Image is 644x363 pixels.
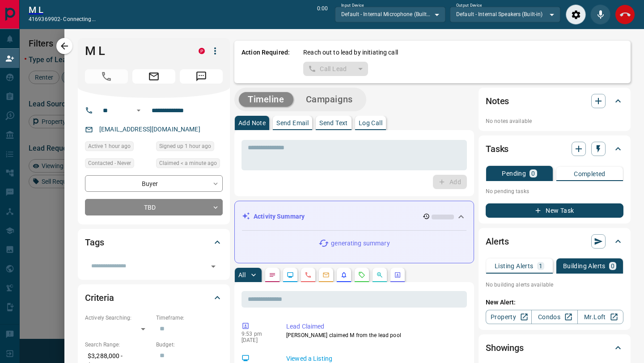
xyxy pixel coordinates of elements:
h2: Alerts [486,234,509,249]
p: 0:00 [317,4,328,25]
h2: Notes [486,94,509,108]
div: Default - Internal Speakers (Built-in) [450,7,560,22]
svg: Lead Browsing Activity [287,271,294,279]
svg: Agent Actions [394,271,401,279]
button: Campaigns [297,92,362,107]
div: Tasks [486,138,623,160]
div: Default - Internal Microphone (Built-in) [335,7,445,22]
div: Showings [486,337,623,359]
p: [DATE] [241,337,273,343]
svg: Notes [269,271,276,279]
span: Email [132,69,175,84]
span: Active 1 hour ago [88,142,131,151]
button: Open [133,105,144,116]
p: No pending tasks [486,185,623,198]
h2: Tasks [486,142,508,156]
svg: Emails [322,271,330,279]
p: 4169369902 - [29,15,96,23]
label: Output Device [456,3,482,8]
svg: Requests [358,271,365,279]
div: Activity Summary [242,208,466,225]
p: Budget: [156,341,223,349]
span: Call [85,69,128,84]
p: Reach out to lead by initiating call [303,48,398,57]
p: Pending [502,170,526,177]
p: Completed [574,171,606,177]
div: Buyer [85,175,223,192]
p: Lead Claimed [286,322,463,331]
button: Timeline [239,92,293,107]
a: Property [486,310,532,324]
p: Send Email [276,120,309,126]
span: connecting... [63,16,95,22]
div: Audio Settings [566,4,586,25]
a: Mr.Loft [577,310,623,324]
p: Actively Searching: [85,314,152,322]
p: 1 [539,263,542,269]
span: Signed up 1 hour ago [159,142,211,151]
p: Log Call [359,120,382,126]
button: Open [207,260,220,273]
p: Timeframe: [156,314,223,322]
button: New Task [486,203,623,218]
p: Action Required: [241,48,290,76]
div: End Call [615,4,635,25]
label: Input Device [341,3,364,8]
a: [EMAIL_ADDRESS][DOMAIN_NAME] [99,126,200,133]
div: Tags [85,232,223,253]
span: Message [180,69,223,84]
p: [PERSON_NAME] claimed M from the lead pool [286,331,463,339]
p: Listing Alerts [495,263,534,269]
p: Send Text [319,120,348,126]
p: Activity Summary [254,212,305,221]
p: New Alert: [486,298,623,307]
h2: M L [29,4,96,15]
span: Contacted - Never [88,159,131,168]
h2: Criteria [85,291,114,305]
div: Mon Aug 11 2025 [156,158,223,171]
p: 9:53 pm [241,331,273,337]
p: All [238,272,246,278]
p: Add Note [238,120,266,126]
div: property.ca [199,48,205,54]
div: Mute [590,4,610,25]
svg: Listing Alerts [340,271,347,279]
p: No building alerts available [486,281,623,289]
p: 0 [611,263,614,269]
svg: Calls [305,271,312,279]
div: Criteria [85,287,223,308]
svg: Opportunities [376,271,383,279]
a: Condos [531,310,577,324]
h2: Tags [85,235,104,249]
div: Notes [486,90,623,112]
p: generating summary [331,239,390,248]
p: 0 [531,170,535,177]
h1: M L [85,44,185,58]
p: Search Range: [85,341,152,349]
div: split button [303,62,368,76]
h2: Showings [486,341,524,355]
div: Alerts [486,231,623,252]
p: No notes available [486,117,623,125]
div: TBD [85,199,223,215]
p: Building Alerts [563,263,606,269]
div: Mon Aug 11 2025 [85,141,152,154]
div: Mon Aug 11 2025 [156,141,223,154]
span: Claimed < a minute ago [159,159,217,168]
